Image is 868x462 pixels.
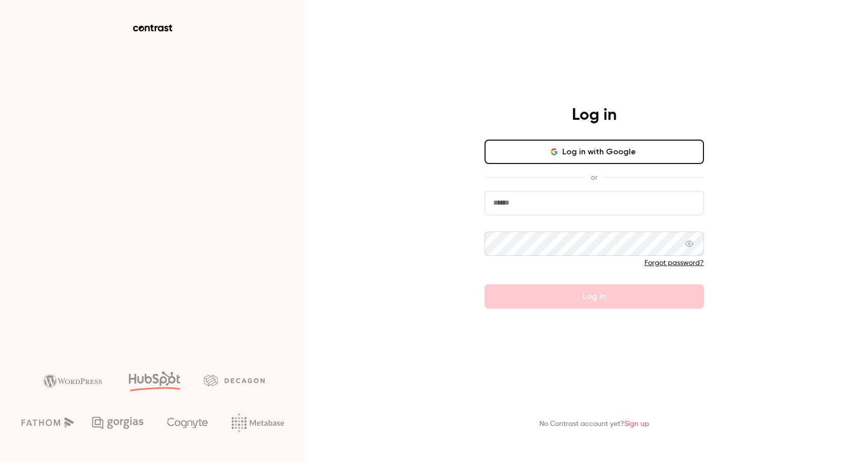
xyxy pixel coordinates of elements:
[572,105,617,125] h4: Log in
[645,259,704,267] a: Forgot password?
[204,375,265,386] img: decagon
[539,419,649,430] p: No Contrast account yet?
[586,172,602,183] span: or
[485,140,704,164] button: Log in with Google
[624,420,649,427] a: Sign up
